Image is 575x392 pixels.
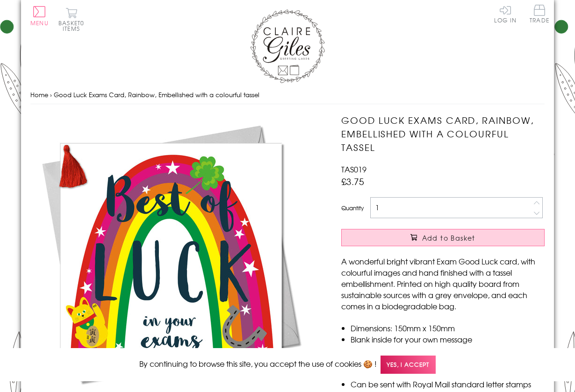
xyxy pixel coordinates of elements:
[50,90,52,99] span: ›
[30,19,49,27] span: Menu
[54,90,259,99] span: Good Luck Exams Card, Rainbow, Embellished with a colourful tassel
[341,175,364,188] span: £3.75
[30,86,545,105] nav: breadcrumbs
[351,334,545,345] li: Blank inside for your own message
[250,9,325,83] img: Claire Giles Greetings Cards
[30,6,49,26] button: Menu
[341,164,367,175] span: TAS019
[341,256,545,312] p: A wonderful bright vibrant Exam Good Luck card, with colourful images and hand finished with a ta...
[351,378,545,390] li: Can be sent with Royal Mail standard letter stamps
[341,204,364,212] label: Quantity
[530,5,549,25] a: Trade
[494,5,517,23] a: Log In
[381,356,436,374] span: Yes, I accept
[351,322,545,334] li: Dimensions: 150mm x 150mm
[422,233,475,242] span: Add to Basket
[341,229,545,246] button: Add to Basket
[530,5,549,23] span: Trade
[341,114,545,154] h1: Good Luck Exams Card, Rainbow, Embellished with a colourful tassel
[58,7,84,31] button: Basket0 items
[63,19,84,33] span: 0 items
[30,90,48,99] a: Home
[351,345,545,356] li: Printed in the U.K on quality 350gsm board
